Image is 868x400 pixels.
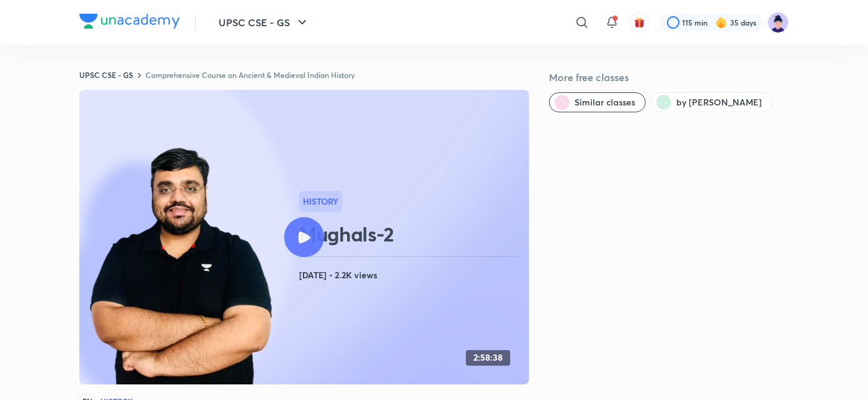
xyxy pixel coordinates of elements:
img: Company Logo [79,14,180,29]
h5: More free classes [549,70,789,85]
h4: 2:58:38 [473,353,503,363]
span: Similar classes [575,96,635,109]
a: Company Logo [79,14,180,32]
span: by Pratik Nayak [676,96,762,109]
a: Comprehensive Course on Ancient & Medieval Indian History [145,70,355,80]
button: UPSC CSE - GS [211,10,317,35]
button: avatar [629,12,649,32]
button: by Pratik Nayak [651,92,772,112]
h2: Mughals-2 [299,222,524,246]
img: Ravi Chalotra [767,12,789,33]
button: Similar classes [549,92,646,112]
img: avatar [634,17,645,28]
h4: [DATE] • 2.2K views [299,267,524,283]
a: UPSC CSE - GS [79,70,133,80]
img: streak [715,16,727,29]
